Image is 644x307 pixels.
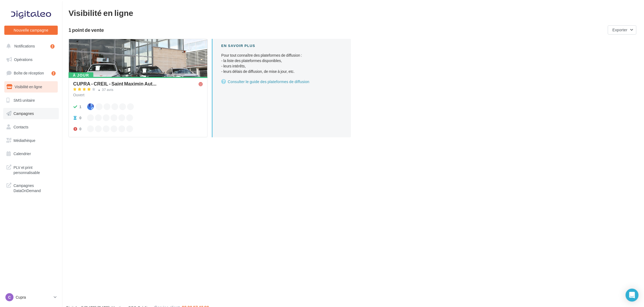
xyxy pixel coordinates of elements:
a: Boîte de réception2 [3,67,59,79]
a: 37 avis [73,87,203,93]
div: 1 point de vente [69,28,606,32]
p: Cupra [16,295,52,300]
span: Boîte de réception [14,71,44,75]
a: Contacts [3,121,59,133]
div: À jour [69,72,93,78]
button: Nouvelle campagne [4,26,58,35]
span: Médiathèque [13,138,35,143]
span: C [8,295,11,300]
span: Campagnes [13,111,34,116]
a: Visibilité en ligne [3,81,59,93]
div: 2 [52,71,56,76]
div: 1 [79,104,81,110]
div: 0 [79,115,81,121]
a: C Cupra [4,292,58,302]
a: Campagnes [3,108,59,119]
div: 0 [79,126,81,132]
a: SMS unitaire [3,95,59,106]
a: Consulter le guide des plateformes de diffusion [221,79,342,85]
a: Médiathèque [3,135,59,146]
li: - leurs intérêts, [221,63,342,69]
span: Ouvert [73,93,84,97]
li: - la liste des plateformes disponibles, [221,58,342,63]
span: Notifications [14,44,35,48]
span: PLV et print personnalisable [13,164,56,175]
div: 2 [50,44,54,49]
a: Opérations [3,54,59,65]
button: Exporter [608,25,636,35]
p: Pour tout connaître des plateformes de diffusion : [221,53,342,74]
span: Visibilité en ligne [15,84,42,89]
span: Contacts [13,125,28,129]
div: Open Intercom Messenger [626,289,639,302]
span: Campagnes DataOnDemand [13,182,56,193]
a: PLV et print personnalisable [3,162,59,178]
span: CUPRA - CREIL - Saint Maximin Aut... [73,81,156,86]
button: Notifications 2 [3,40,57,52]
span: SMS unitaire [13,98,35,102]
li: - leurs délais de diffusion, de mise à jour, etc. [221,69,342,74]
div: Visibilité en ligne [69,9,638,17]
span: Exporter [612,28,628,32]
a: Calendrier [3,148,59,159]
a: Campagnes DataOnDemand [3,180,59,196]
div: 37 avis [102,88,114,91]
span: Calendrier [13,151,31,156]
span: Opérations [14,57,32,62]
div: En savoir plus [221,43,342,48]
